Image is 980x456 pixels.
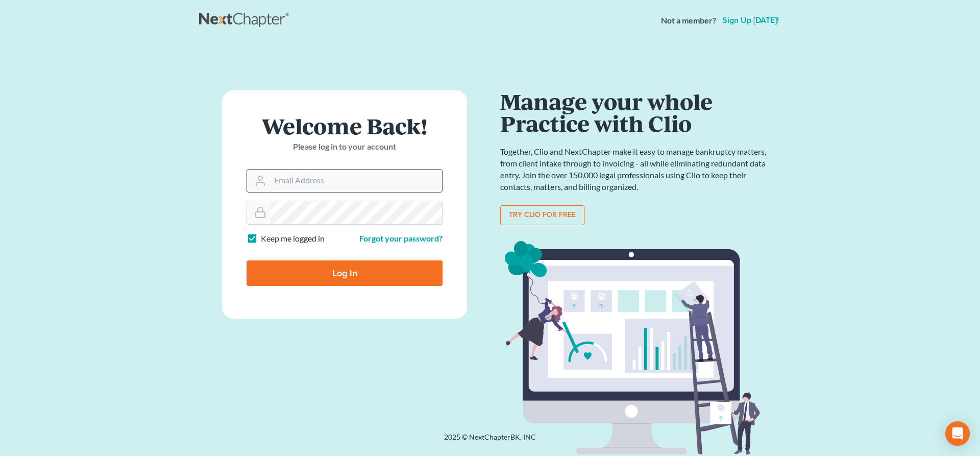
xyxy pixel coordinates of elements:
a: Sign up [DATE]! [720,16,781,25]
input: Email Address [270,170,442,192]
p: Please log in to your account [247,141,443,153]
a: Try clio for free [500,205,584,226]
label: Keep me logged in [261,233,325,245]
div: Open Intercom Messenger [945,421,970,446]
div: 2025 © NextChapterBK, INC [199,432,781,450]
input: Log In [247,260,443,286]
p: Together, Clio and NextChapter make it easy to manage bankruptcy matters, from client intake thro... [500,146,771,193]
a: Forgot your password? [359,233,443,243]
strong: Not a member? [661,15,716,27]
h1: Manage your whole Practice with Clio [500,90,771,134]
h1: Welcome Back! [247,115,443,137]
